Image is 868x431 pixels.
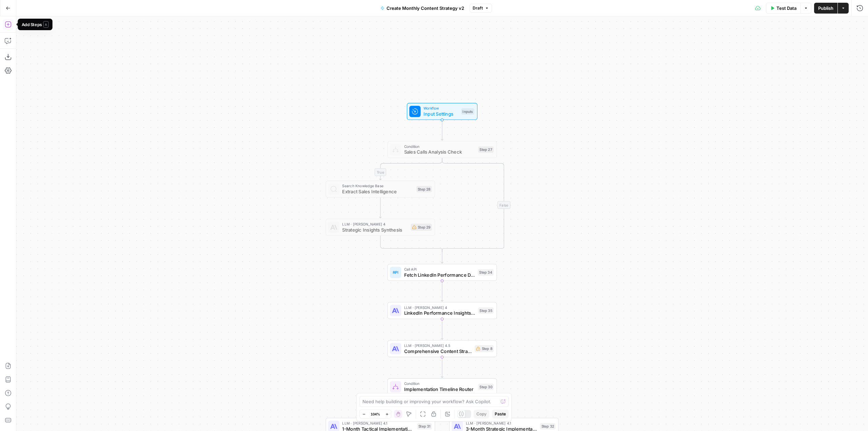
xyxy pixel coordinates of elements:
[379,198,381,218] g: Edge from step_28 to step_29
[776,5,796,12] span: Test Data
[478,269,494,276] div: Step 34
[441,250,443,263] g: Edge from step_27-conditional-end to step_34
[474,410,489,418] button: Copy
[342,420,414,426] span: LLM · [PERSON_NAME] 4.1
[404,310,475,317] span: LinkedIn Performance Insights Analysis
[404,381,475,387] span: Condition
[342,221,408,227] span: LLM · [PERSON_NAME] 4
[388,264,497,281] div: Call APIFetch LinkedIn Performance DataStep 34
[388,378,497,395] div: ConditionImplementation Timeline RouterStep 30
[21,21,48,28] div: Add Steps
[473,5,483,11] span: Draft
[470,4,492,13] button: Draft
[404,342,472,348] span: LLM · [PERSON_NAME] 4.5
[441,357,443,377] g: Edge from step_8 to step_30
[411,224,432,231] div: Step 29
[379,158,442,180] g: Edge from step_27 to step_28
[441,281,443,301] g: Edge from step_34 to step_35
[342,183,413,189] span: Search Knowledge Base
[478,146,494,153] div: Step 27
[423,105,458,111] span: Workflow
[404,305,475,310] span: LLM · [PERSON_NAME] 4
[388,302,497,319] div: LLM · [PERSON_NAME] 4LinkedIn Performance Insights AnalysisStep 35
[417,423,432,430] div: Step 31
[492,410,509,418] button: Paste
[404,267,475,272] span: Call API
[404,149,475,156] span: Sales Calls Analysis Check
[466,420,537,426] span: LLM · [PERSON_NAME] 4.1
[475,345,494,352] div: Step 8
[814,3,837,14] button: Publish
[388,103,497,120] div: WorkflowInput SettingsInputs
[441,120,443,140] g: Edge from start to step_27
[388,340,497,357] div: LLM · [PERSON_NAME] 4.5Comprehensive Content Strategy DevelopmentStep 8
[476,411,487,417] span: Copy
[325,181,435,198] div: Search Knowledge BaseExtract Sales IntelligenceStep 28
[766,3,801,14] button: Test Data
[818,5,833,12] span: Publish
[325,219,435,236] div: LLM · [PERSON_NAME] 4Strategic Insights SynthesisStep 29
[380,236,442,252] g: Edge from step_29 to step_27-conditional-end
[442,158,504,252] g: Edge from step_27 to step_27-conditional-end
[404,271,475,278] span: Fetch LinkedIn Performance Data
[441,319,443,339] g: Edge from step_35 to step_8
[423,110,458,117] span: Input Settings
[478,384,494,390] div: Step 30
[404,348,472,355] span: Comprehensive Content Strategy Development
[461,108,474,115] div: Inputs
[478,307,494,314] div: Step 35
[495,411,506,417] span: Paste
[540,423,555,430] div: Step 32
[342,226,408,233] span: Strategic Insights Synthesis
[387,5,464,12] span: Create Monthly Content Strategy v2
[404,143,475,149] span: Condition
[342,188,413,195] span: Extract Sales Intelligence
[404,386,475,393] span: Implementation Timeline Router
[43,21,48,28] span: A
[416,186,432,192] div: Step 28
[376,3,468,14] button: Create Monthly Content Strategy v2
[371,411,380,417] span: 104%
[388,141,497,158] div: ConditionSales Calls Analysis CheckStep 27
